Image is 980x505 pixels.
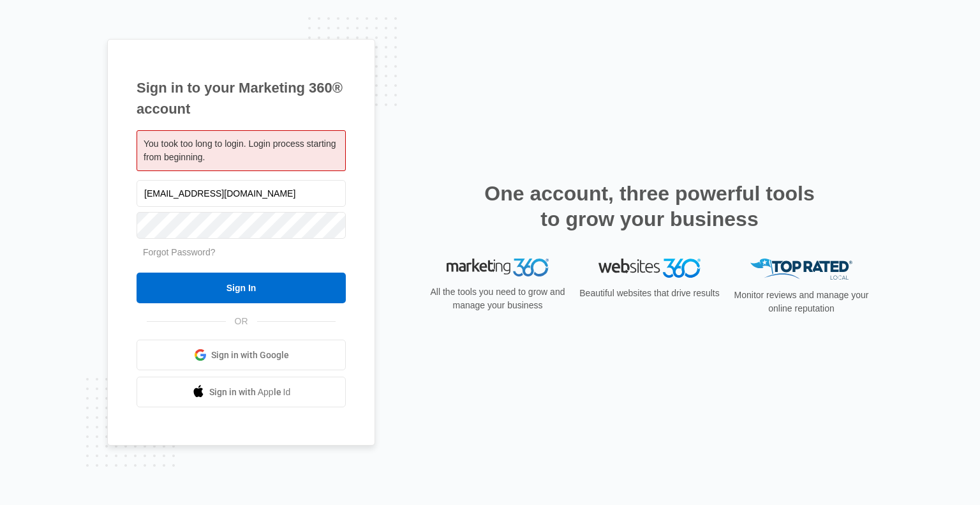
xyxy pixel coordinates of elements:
img: Top Rated Local [750,259,852,280]
h2: One account, three powerful tools to grow your business [480,181,819,232]
span: You took too long to login. Login process starting from beginning. [144,139,336,162]
a: Forgot Password? [143,247,216,257]
a: Sign in with Apple Id [137,377,346,407]
img: Websites 360 [598,259,701,277]
p: Beautiful websites that drive results [578,287,721,300]
input: Email [137,180,346,207]
img: Marketing 360 [447,259,549,276]
h1: Sign in to your Marketing 360® account [137,77,346,119]
span: OR [226,315,257,328]
span: Sign in with Apple Id [209,386,291,399]
input: Sign In [137,273,346,303]
a: Sign in with Google [137,340,346,370]
span: Sign in with Google [211,349,289,362]
p: Monitor reviews and manage your online reputation [730,289,873,315]
p: All the tools you need to grow and manage your business [426,285,569,312]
